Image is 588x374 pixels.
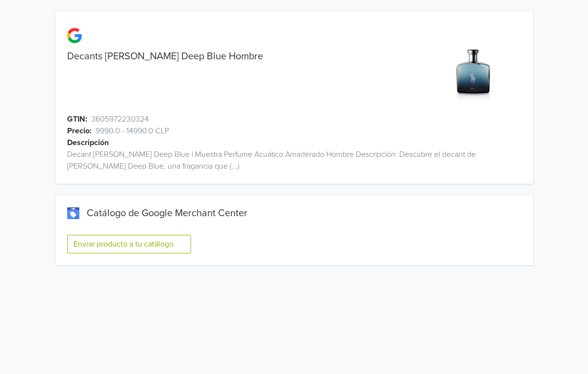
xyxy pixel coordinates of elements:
[96,125,169,137] span: 9990.0 - 14990.0 CLP
[67,125,92,137] span: Precio:
[67,207,521,219] div: Catálogo de Google Merchant Center
[67,235,191,253] button: Enviar producto a tu catálogo
[55,149,533,172] div: Decant [PERSON_NAME] Deep Blue | Muestra Perfume Acuático Amaderado Hombre Descripción: Descubre ...
[436,31,510,105] img: product_image
[67,113,87,125] span: GTIN:
[55,50,414,62] div: Decants [PERSON_NAME] Deep Blue Hombre
[67,137,545,149] div: Descripción
[91,113,149,125] span: 3605972230324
